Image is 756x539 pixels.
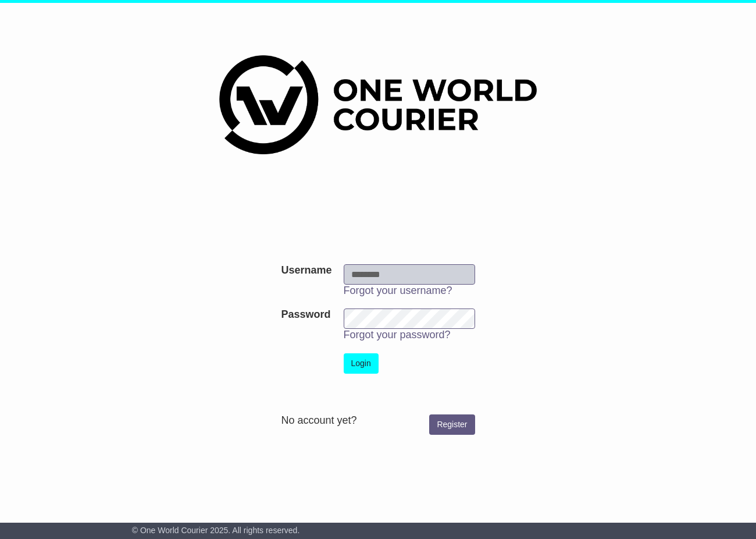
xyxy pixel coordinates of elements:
[132,526,300,535] span: © One World Courier 2025. All rights reserved.
[281,414,475,427] div: No account yet?
[344,329,451,341] a: Forgot your password?
[429,414,475,435] a: Register
[281,308,330,321] label: Password
[281,264,331,277] label: Username
[219,55,537,154] img: One World
[344,285,452,296] a: Forgot your username?
[344,353,379,374] button: Login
